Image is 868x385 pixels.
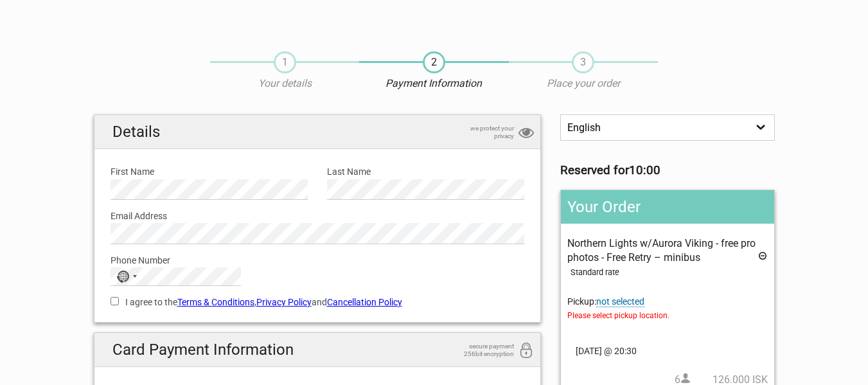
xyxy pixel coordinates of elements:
[450,343,514,358] span: secure payment 256bit encryption
[518,343,534,360] i: 256bit encryption
[509,76,658,91] p: Place your order
[177,297,254,307] a: Terms & Conditions
[571,265,767,280] div: Standard rate
[94,333,541,367] h2: Card Payment Information
[327,297,402,307] a: Cancellation Policy
[423,51,445,73] span: 2
[111,268,143,285] button: Selected country
[561,190,774,224] h2: Your Order
[111,253,525,267] label: Phone Number
[567,309,767,323] span: Please select pickup location.
[94,115,541,149] h2: Details
[327,165,524,179] label: Last Name
[450,125,514,140] span: we protect your privacy
[111,295,525,309] label: I agree to the , and
[111,165,308,179] label: First Name
[567,237,756,264] span: Northern Lights w/Aurora Viking - free pro photos - Free Retry – minibus
[518,125,534,142] i: privacy protection
[256,297,312,307] a: Privacy Policy
[572,51,594,73] span: 3
[359,76,508,91] p: Payment Information
[596,296,644,307] span: Change pickup place
[111,209,525,223] label: Email Address
[560,163,774,177] h3: Reserved for
[274,51,296,73] span: 1
[210,76,359,91] p: Your details
[567,296,767,323] span: Pickup:
[567,344,767,358] span: [DATE] @ 20:30
[629,163,660,177] strong: 10:00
